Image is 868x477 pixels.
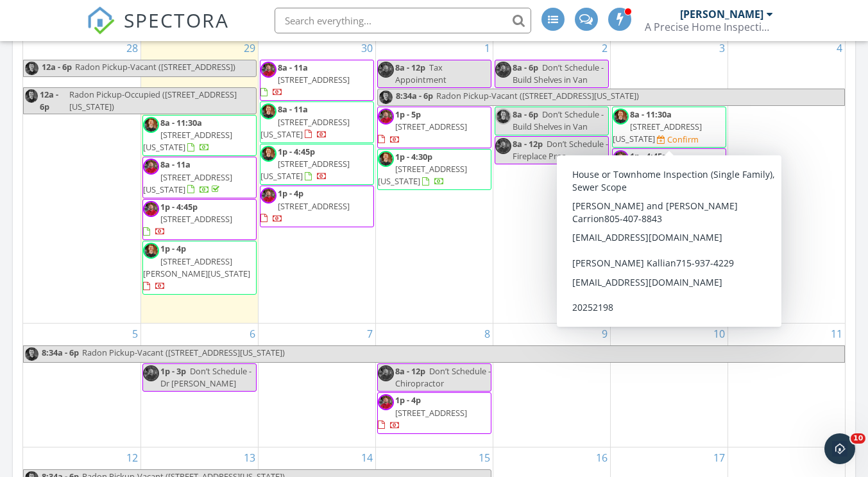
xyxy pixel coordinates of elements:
span: [STREET_ADDRESS][US_STATE] [143,129,232,153]
span: [STREET_ADDRESS][US_STATE] [143,171,232,195]
span: Don’t Schedule - Fireplace Pros [513,138,608,162]
a: Go to October 13, 2025 [241,447,258,468]
a: Go to October 2, 2025 [599,38,610,58]
a: 1p - 4:30p [STREET_ADDRESS][US_STATE] [378,151,467,187]
a: Go to October 5, 2025 [130,324,140,344]
span: 8:34a - 6p [41,346,80,362]
span: 1p - 4p [395,394,421,406]
a: 1p - 5p [STREET_ADDRESS] [378,108,467,144]
a: Go to October 8, 2025 [482,324,493,344]
a: 8a - 11:30a [STREET_ADDRESS][US_STATE] [613,108,702,144]
span: Radon Pickup-Vacant ([STREET_ADDRESS]) [75,61,235,73]
span: Radon Pickup-Vacant ([STREET_ADDRESS][US_STATE]) [436,90,639,101]
img: 5d41ec6cd27e487f914cfc3021816d52.jpeg [143,159,159,175]
td: Go to October 2, 2025 [493,38,610,324]
a: Go to October 16, 2025 [593,447,610,468]
td: Go to September 30, 2025 [258,38,375,324]
span: [STREET_ADDRESS][US_STATE] [613,121,702,144]
td: Go to October 8, 2025 [375,324,493,447]
td: Go to October 10, 2025 [610,324,728,447]
img: 5d41ec6cd27e487f914cfc3021816d52.jpeg [495,138,511,154]
span: 8a - 12p [395,365,425,377]
a: 1p - 4p [STREET_ADDRESS] [377,392,491,434]
a: Go to September 30, 2025 [359,38,375,58]
img: img_2851.jpeg [143,243,159,259]
td: Go to October 9, 2025 [493,324,610,447]
a: 1p - 4:45p [STREET_ADDRESS][US_STATE] [260,146,350,182]
img: 5d41ec6cd27e487f914cfc3021816d52.jpeg [613,150,629,166]
a: Go to October 9, 2025 [599,324,610,344]
span: 1p - 3p [160,365,186,377]
a: Go to October 14, 2025 [359,447,375,468]
span: [STREET_ADDRESS][US_STATE] [613,205,702,229]
span: [STREET_ADDRESS][US_STATE] [260,116,350,140]
img: 5d41ec6cd27e487f914cfc3021816d52.jpeg [143,365,159,381]
a: 1p - 4p [STREET_ADDRESS] [260,186,374,227]
img: The Best Home Inspection Software - Spectora [87,6,115,35]
span: 8a - 11a [160,159,191,170]
a: Go to October 10, 2025 [711,324,728,344]
a: Confirm [657,134,699,146]
a: 1p - 4p [STREET_ADDRESS] [260,187,350,223]
span: Tax Appointment [395,62,447,85]
img: 5d41ec6cd27e487f914cfc3021816d52.jpeg [260,62,277,78]
span: 1p - 4:30p [395,151,432,162]
span: 1p - 4p [278,187,303,199]
td: Go to October 11, 2025 [728,324,845,447]
td: Go to October 4, 2025 [728,38,845,324]
span: 8a - 11a [278,62,308,73]
div: Confirm [667,134,699,144]
a: 8a - 11:30a [STREET_ADDRESS][US_STATE] [143,117,232,153]
a: Go to October 11, 2025 [828,324,845,344]
a: 1p - 4:45p [STREET_ADDRESS] [143,201,232,237]
a: 8a - 11:30a [STREET_ADDRESS][US_STATE] [142,115,257,157]
span: 10 [851,433,865,444]
img: img_2851.jpeg [378,151,394,167]
a: 1p - 4:45p [STREET_ADDRESS] [613,150,702,186]
a: 1p - 4p [STREET_ADDRESS][PERSON_NAME][US_STATE] [143,243,250,291]
div: [PERSON_NAME] [680,8,763,21]
span: 1p - 4:45p [160,201,198,212]
span: [STREET_ADDRESS][US_STATE] [378,163,467,187]
span: 1p - 4:45p [630,150,667,162]
img: img_2854.jpeg [24,88,39,104]
a: Go to October 1, 2025 [482,38,493,58]
img: img_2854.jpeg [24,60,40,76]
a: 8a - 11a [STREET_ADDRESS][US_STATE] [260,101,374,143]
span: [STREET_ADDRESS] [630,163,702,175]
a: Go to October 6, 2025 [247,324,258,344]
img: img_2851.jpeg [260,146,277,162]
a: Go to September 28, 2025 [124,38,140,58]
a: Go to October 7, 2025 [364,324,375,344]
span: Radon Pickup-Vacant ([STREET_ADDRESS][US_STATE]) [82,347,285,358]
a: 1p - 4:45p [STREET_ADDRESS][US_STATE] [260,144,374,186]
span: [STREET_ADDRESS] [395,407,467,419]
a: Go to October 17, 2025 [711,447,728,468]
a: 1p - 4:30p [STREET_ADDRESS][US_STATE] [612,191,726,232]
img: img_2851.jpeg [613,108,629,125]
td: Go to October 7, 2025 [258,324,375,447]
td: Go to October 5, 2025 [23,324,140,447]
img: img_2851.jpeg [495,108,511,125]
span: Don’t Schedule - Dr [PERSON_NAME] [160,365,251,389]
span: 1p - 4:30p [630,193,667,204]
img: img_2854.jpeg [24,346,40,362]
a: 1p - 4p [STREET_ADDRESS][PERSON_NAME][US_STATE] [142,241,257,295]
a: Go to October 3, 2025 [717,38,728,58]
td: Go to October 6, 2025 [140,324,258,447]
span: [STREET_ADDRESS][PERSON_NAME][US_STATE] [143,256,250,279]
td: Go to October 3, 2025 [610,38,728,324]
input: Search everything... [275,8,531,33]
a: Go to October 4, 2025 [834,38,845,58]
span: 1p - 4:45p [278,146,315,157]
span: Radon Pickup-Occupied ([STREET_ADDRESS][US_STATE]) [69,89,237,112]
span: 8a - 6p [513,108,538,120]
img: img_2851.jpeg [613,193,629,209]
div: A Precise Home Inspection [645,21,773,33]
td: Go to September 29, 2025 [140,38,258,324]
a: 8a - 11a [STREET_ADDRESS] [260,62,350,98]
a: 8a - 11a [STREET_ADDRESS][US_STATE] [143,159,232,195]
a: 8a - 11a [STREET_ADDRESS] [260,60,374,101]
a: 1p - 4:45p [STREET_ADDRESS] [612,148,726,190]
span: 8a - 6p [513,62,538,73]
